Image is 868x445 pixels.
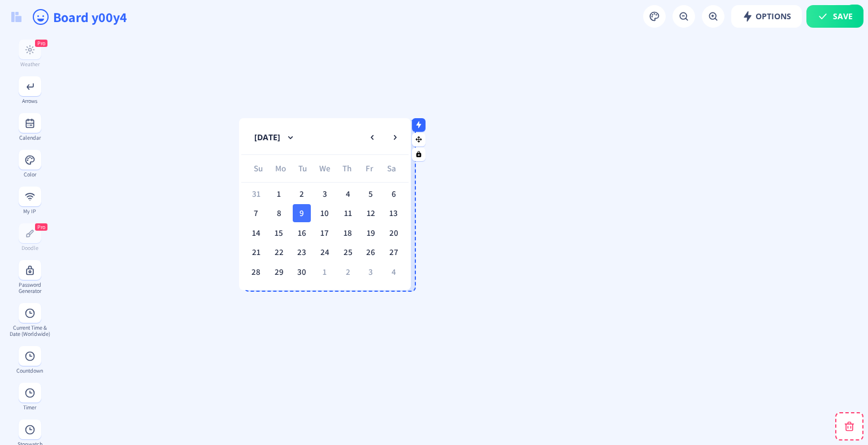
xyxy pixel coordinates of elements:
[247,243,265,261] div: 21
[37,40,45,47] span: Pro
[339,263,357,281] div: 2
[9,325,50,337] div: Current Time & Date (Worldwide)
[293,263,311,281] div: 30
[9,282,50,294] div: Password Generator
[339,243,357,261] div: 25
[11,12,21,22] img: logo.svg
[9,404,50,411] div: Timer
[32,8,50,26] ion-icon: happy outline
[270,185,288,203] div: 1
[731,5,802,28] button: Options
[316,224,334,242] div: 17
[316,185,334,203] div: 3
[293,185,311,203] div: 2
[316,263,334,281] div: 1
[358,155,380,182] div: Fr
[9,208,50,214] div: My IP
[293,204,311,222] div: 9
[269,155,291,182] div: Mo
[292,155,314,182] div: Tu
[37,223,45,231] span: Pro
[362,224,380,242] div: 19
[270,224,288,242] div: 15
[385,204,403,222] div: 13
[362,243,380,261] div: 26
[314,155,336,182] div: We
[247,185,265,203] div: 31
[293,224,311,242] div: 16
[385,224,403,242] div: 20
[362,263,380,281] div: 3
[247,263,265,281] div: 28
[336,155,358,182] div: Th
[742,12,791,21] span: Options
[270,243,288,261] div: 22
[806,5,863,28] button: Save
[381,155,403,182] div: Sa
[339,204,357,222] div: 11
[316,204,334,222] div: 10
[9,171,50,178] div: Color
[247,204,265,222] div: 7
[9,135,50,141] div: Calendar
[247,155,269,182] div: Su
[9,98,50,104] div: Arrows
[247,224,265,242] div: 14
[339,185,357,203] div: 4
[316,243,334,261] div: 24
[9,368,50,374] div: Countdown
[339,224,357,242] div: 18
[385,263,403,281] div: 4
[293,243,311,261] div: 23
[270,204,288,222] div: 8
[244,126,307,149] button: [DATE]
[362,185,380,203] div: 5
[270,263,288,281] div: 29
[385,185,403,203] div: 6
[385,243,403,261] div: 27
[362,204,380,222] div: 12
